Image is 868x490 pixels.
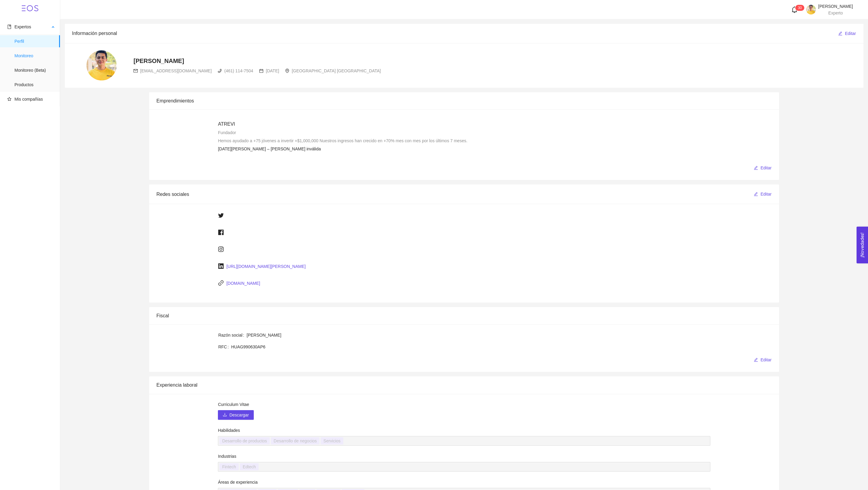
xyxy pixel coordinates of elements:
span: 0 [800,6,802,10]
span: Edtech [240,463,259,470]
span: phone [218,69,222,73]
span: instagram [218,246,224,252]
span: calendar [259,69,263,73]
span: RFC [218,344,231,350]
span: Monitoreo [14,50,55,62]
span: Servicios [321,437,343,444]
span: [DATE] [266,68,279,73]
label: Áreas de experiencia [218,479,258,485]
label: Curriculum Vitae [218,401,249,408]
span: Monitoreo (Beta) [14,64,55,76]
span: facebook [218,229,224,235]
span: edit [754,166,758,171]
button: editEditar [753,355,772,365]
span: ATREVI [218,121,235,127]
span: edit [838,31,842,36]
span: [PERSON_NAME] [247,332,710,338]
span: Mis compañías [14,97,43,102]
div: Información personal [72,25,838,42]
span: Editar [760,357,772,363]
span: Editar [760,165,772,171]
span: Servicios [323,438,341,444]
span: linkedin [218,263,224,269]
a: downloadDescargar [218,410,254,420]
div: Emprendimientos [156,92,772,109]
span: Razón social [218,332,247,338]
span: mail [134,69,138,73]
span: [PERSON_NAME] [818,4,853,9]
span: Perfil [14,35,55,47]
span: Desarrollo de negocios [271,437,319,444]
input: Habilidades [344,437,346,444]
button: Open Feedback Widget [857,227,868,263]
span: edit [754,358,758,363]
span: Experto [828,11,843,15]
h4: [PERSON_NAME] [134,57,184,65]
span: link [218,280,224,286]
a: [URL][DOMAIN_NAME][PERSON_NAME] [226,264,306,269]
span: Fundador [218,130,236,135]
span: 3 [798,6,800,10]
sup: 30 [795,5,804,11]
span: [GEOGRAPHIC_DATA] [GEOGRAPHIC_DATA] [292,68,381,73]
span: Fintech [222,463,236,470]
span: Editar [760,191,772,197]
span: Desarrollo de productos [222,438,267,444]
span: Descargar [229,410,249,419]
input: Industrias [260,463,261,470]
span: HUAG990630AP6 [231,344,710,350]
img: 1686936924226-Elias.png [86,50,117,80]
span: environment [285,69,289,73]
div: Experiencia laboral [156,376,772,394]
a: [DOMAIN_NAME] [226,281,260,286]
span: twitter [218,212,224,218]
button: editEditar [753,163,772,173]
span: bell [791,6,798,13]
span: book [7,25,11,29]
span: Editar [845,30,856,37]
button: editEditar [838,29,856,38]
img: 1686936924226-Elias.png [806,5,816,14]
span: (461) 114-7504 [224,68,253,73]
span: Desarrollo de negocios [274,438,317,444]
span: edit [754,192,758,197]
span: [DATE][PERSON_NAME] – [PERSON_NAME] inválida [218,146,321,151]
label: Habilidades [218,427,240,434]
span: [EMAIL_ADDRESS][DOMAIN_NAME] [140,68,212,73]
span: Fintech [219,463,239,470]
span: Hemos ayudado a +75 jóvenes a invertir +$1,000,000 Nuestros ingresos han crecido en +70% mes con ... [218,138,467,143]
label: Industrias [218,453,236,460]
span: Desarrollo de productos [219,437,270,444]
span: star [7,97,11,101]
div: Redes sociales [156,186,753,203]
button: editEditar [753,189,772,199]
span: download [223,413,227,417]
span: Expertos [14,24,31,29]
span: Edtech [243,463,256,470]
span: Productos [14,79,55,91]
div: Fiscal [156,307,772,324]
